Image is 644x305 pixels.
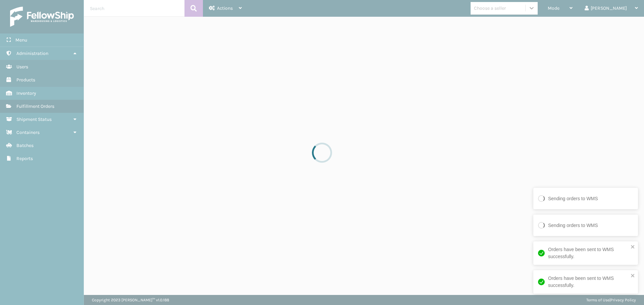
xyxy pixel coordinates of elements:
button: close [631,244,635,250]
div: Orders have been sent to WMS successfully. [548,275,629,289]
div: Orders have been sent to WMS successfully. [548,246,629,260]
div: Sending orders to WMS [548,222,598,229]
div: Sending orders to WMS [548,195,598,202]
button: close [631,273,635,279]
